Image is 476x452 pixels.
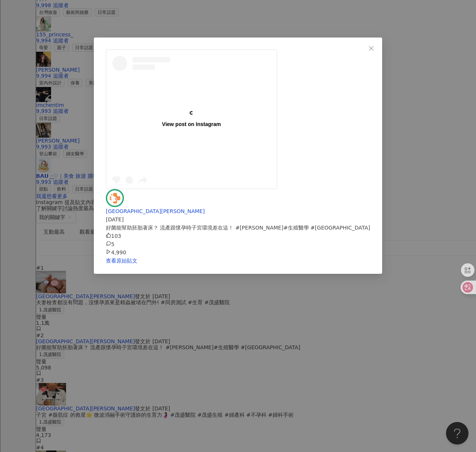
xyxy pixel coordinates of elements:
[106,248,370,257] div: 4,990
[106,258,137,264] a: 查看原始貼文
[106,189,370,214] a: KOL Avatar[GEOGRAPHIC_DATA][PERSON_NAME]
[106,208,205,214] span: [GEOGRAPHIC_DATA][PERSON_NAME]
[106,232,370,240] div: 103
[106,50,277,189] a: View post on Instagram
[106,215,370,224] div: [DATE]
[368,45,374,51] span: close
[162,121,221,128] div: View post on Instagram
[364,41,379,56] button: Close
[106,240,370,248] div: 5
[106,224,370,232] div: 好菌能幫助胚胎著床？ 流產跟懷孕時子宮環境差在這！ #[PERSON_NAME]#生殖醫學 #[GEOGRAPHIC_DATA]
[106,189,124,207] img: KOL Avatar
